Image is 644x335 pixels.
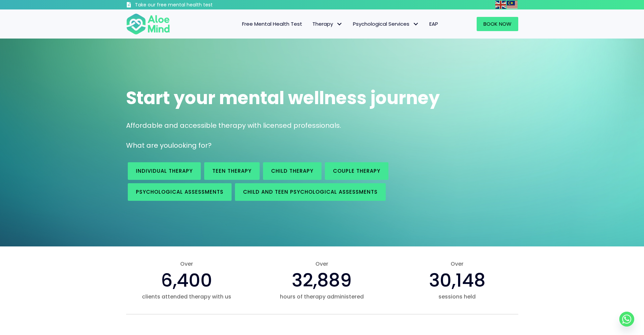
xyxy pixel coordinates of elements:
[126,293,248,301] span: clients attended therapy with us
[204,162,260,180] a: Teen Therapy
[424,17,443,31] a: EAP
[261,293,383,301] span: hours of therapy administered
[307,17,348,31] a: TherapyTherapy: submenu
[396,260,518,268] span: Over
[136,167,193,174] span: Individual therapy
[126,121,518,130] p: Affordable and accessible therapy with licensed professionals.
[126,260,248,268] span: Over
[128,183,232,201] a: Psychological assessments
[271,167,313,174] span: Child Therapy
[396,293,518,301] span: sessions held
[126,141,172,150] span: What are you
[507,1,518,9] img: ms
[243,188,378,195] span: Child and Teen Psychological assessments
[242,20,302,27] span: Free Mental Health Test
[333,167,380,174] span: Couple therapy
[335,19,344,29] span: Therapy: submenu
[411,19,421,29] span: Psychological Services: submenu
[495,1,507,8] a: English
[353,20,419,27] span: Psychological Services
[237,17,307,31] a: Free Mental Health Test
[136,188,223,195] span: Psychological assessments
[212,167,252,174] span: Teen Therapy
[292,267,352,293] span: 32,889
[325,162,388,180] a: Couple therapy
[161,267,212,293] span: 6,400
[348,17,424,31] a: Psychological ServicesPsychological Services: submenu
[619,312,634,327] a: Whatsapp
[172,141,212,150] span: looking for?
[263,162,321,180] a: Child Therapy
[477,17,518,31] a: Book Now
[128,162,201,180] a: Individual therapy
[135,2,249,8] h3: Take our free mental health test
[235,183,386,201] a: Child and Teen Psychological assessments
[507,1,518,8] a: Malay
[495,1,506,9] img: en
[261,260,383,268] span: Over
[483,20,511,27] span: Book Now
[179,17,443,31] nav: Menu
[429,20,438,27] span: EAP
[126,2,249,9] a: Take our free mental health test
[126,86,440,110] span: Start your mental wellness journey
[429,267,485,293] span: 30,148
[126,13,170,35] img: Aloe mind Logo
[312,20,343,27] span: Therapy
